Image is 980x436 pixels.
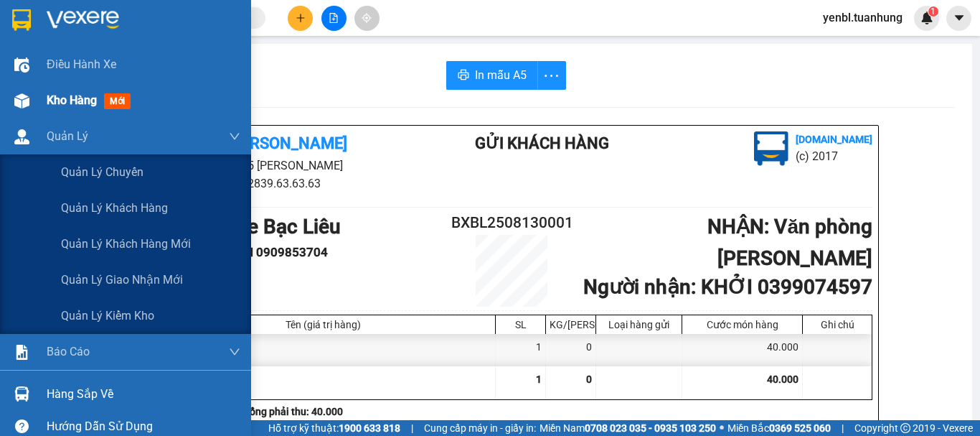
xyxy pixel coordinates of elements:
[536,374,542,385] span: 1
[296,13,306,23] span: plus
[767,374,798,385] span: 40.000
[769,422,831,434] strong: 0369 525 060
[47,384,240,405] div: Hàng sắp về
[727,420,831,436] span: Miền Bắc
[155,319,491,330] div: Tên (giá trị hàng)
[151,175,418,193] li: 02839.63.63.63
[583,275,872,299] b: Người nhận : KHỞI 0399074597
[720,425,724,431] span: ⚪️
[446,61,538,90] button: printerIn mẫu A5
[953,11,966,24] span: caret-down
[362,13,372,23] span: aim
[754,131,788,166] img: logo.jpg
[329,13,339,23] span: file-add
[540,420,716,436] span: Miền Nam
[354,6,380,31] button: aim
[61,163,143,181] span: Quản lý chuyến
[339,422,400,434] strong: 1900 633 818
[546,334,596,366] div: 0
[14,57,29,73] img: warehouse-icon
[900,423,910,433] span: copyright
[47,93,97,107] span: Kho hàng
[842,420,844,436] span: |
[61,235,191,253] span: Quản lý khách hàng mới
[227,134,347,152] b: [PERSON_NAME]
[537,61,566,90] button: more
[47,127,88,145] span: Quản Lý
[550,319,592,330] div: KG/[PERSON_NAME]
[796,147,872,165] li: (c) 2017
[686,319,798,330] div: Cước món hàng
[946,6,971,31] button: caret-down
[682,334,803,366] div: 40.000
[600,319,678,330] div: Loại hàng gửi
[15,419,29,433] span: question-circle
[707,215,872,270] b: NHẬN : Văn phòng [PERSON_NAME]
[151,334,496,366] div: 1 KIỆN (Khác)
[928,6,938,17] sup: 1
[930,6,936,17] span: 1
[424,420,536,436] span: Cung cấp máy in - giấy in:
[288,6,313,31] button: plus
[151,157,418,175] li: 85 [PERSON_NAME]
[458,69,469,83] span: printer
[268,420,400,436] span: Hỗ trợ kỹ thuật:
[14,345,29,360] img: solution-icon
[61,199,168,217] span: Quản lý khách hàng
[61,307,154,325] span: Quản lý kiểm kho
[47,343,90,361] span: Báo cáo
[14,129,29,144] img: warehouse-icon
[12,9,31,31] img: logo-vxr
[499,319,542,330] div: SL
[14,386,29,402] img: warehouse-icon
[14,93,29,108] img: warehouse-icon
[229,131,240,142] span: down
[104,93,131,109] span: mới
[538,67,565,85] span: more
[229,346,240,358] span: down
[496,334,546,366] div: 1
[61,271,183,289] span: Quản lý giao nhận mới
[811,9,914,27] span: yenbl.tuanhung
[451,211,572,235] h2: BXBL2508130001
[475,66,527,84] span: In mẫu A5
[586,374,592,385] span: 0
[411,420,413,436] span: |
[920,11,933,24] img: icon-new-feature
[321,6,347,31] button: file-add
[244,406,343,417] b: Tổng phải thu: 40.000
[806,319,868,330] div: Ghi chú
[475,134,609,152] b: Gửi khách hàng
[47,55,116,73] span: Điều hành xe
[585,422,716,434] strong: 0708 023 035 - 0935 103 250
[796,134,872,145] b: [DOMAIN_NAME]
